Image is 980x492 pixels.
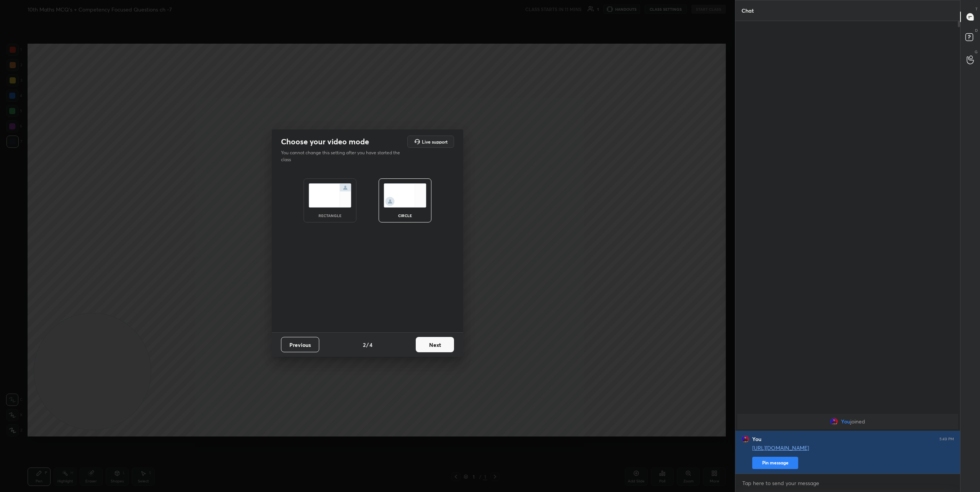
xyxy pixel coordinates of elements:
div: grid [735,412,960,474]
h2: Choose your video mode [281,137,369,147]
h6: You [752,436,761,443]
div: circle [390,214,420,217]
h4: / [366,341,369,349]
h5: Live support [422,139,448,144]
img: 688b4486b4ee450a8cb9bbcd57de3176.jpg [742,435,749,443]
p: T [975,6,978,12]
p: Chat [735,0,760,21]
button: Pin message [752,457,798,469]
img: circleScreenIcon.acc0effb.svg [384,183,426,208]
span: You [841,418,850,425]
img: normalScreenIcon.ae25ed63.svg [309,183,351,208]
h4: 2 [363,341,366,349]
h4: 4 [369,341,372,349]
button: Next [416,337,454,352]
div: rectangle [315,214,345,217]
button: Previous [281,337,319,352]
span: joined [850,418,865,425]
img: 688b4486b4ee450a8cb9bbcd57de3176.jpg [830,418,838,425]
p: G [975,49,978,55]
p: D [975,28,978,33]
a: [URL][DOMAIN_NAME] [752,444,809,451]
div: 5:49 PM [939,437,954,441]
p: You cannot change this setting after you have started the class [281,149,405,163]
